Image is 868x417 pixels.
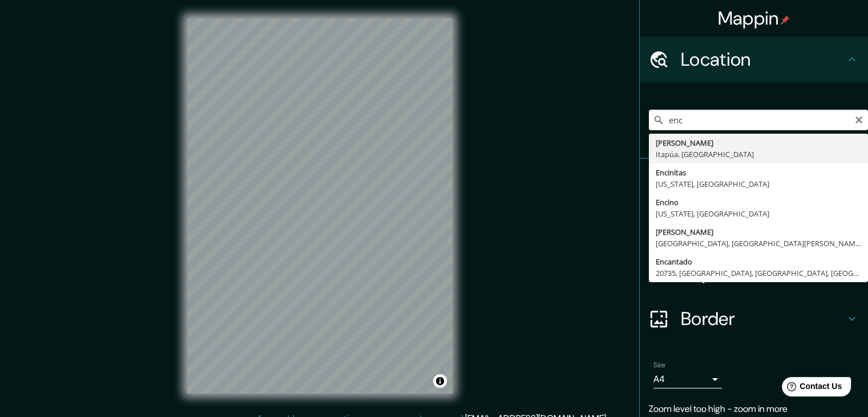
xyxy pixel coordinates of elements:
[649,110,868,130] input: Pick your city or area
[653,370,722,388] div: A4
[656,238,861,249] div: [GEOGRAPHIC_DATA], [GEOGRAPHIC_DATA][PERSON_NAME], [GEOGRAPHIC_DATA]
[656,256,861,267] div: Encantado
[640,159,868,205] div: Pins
[656,226,861,238] div: [PERSON_NAME]
[766,372,855,404] iframe: Help widget launcher
[640,296,868,342] div: Border
[656,149,861,160] div: Itapúa, [GEOGRAPHIC_DATA]
[433,374,447,388] button: Toggle attribution
[854,114,863,125] button: Clear
[656,178,861,190] div: [US_STATE], [GEOGRAPHIC_DATA]
[656,137,861,149] div: [PERSON_NAME]
[656,167,861,178] div: Encinitas
[187,18,453,394] canvas: Map
[681,262,845,284] h4: Layout
[718,7,790,30] h4: Mappin
[656,267,861,279] div: 20735, [GEOGRAPHIC_DATA], [GEOGRAPHIC_DATA], [GEOGRAPHIC_DATA]
[681,307,845,330] h4: Border
[656,197,861,208] div: Encino
[656,208,861,219] div: [US_STATE], [GEOGRAPHIC_DATA]
[681,48,845,71] h4: Location
[649,402,859,416] p: Zoom level too high - zoom in more
[781,15,790,25] img: pin-icon.png
[640,37,868,82] div: Location
[640,250,868,296] div: Layout
[653,360,665,370] label: Size
[640,205,868,250] div: Style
